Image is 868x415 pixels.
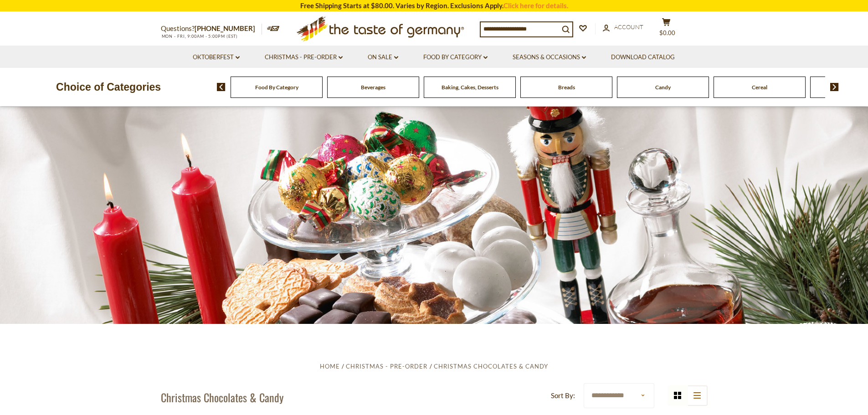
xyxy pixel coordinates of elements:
img: next arrow [830,83,839,91]
button: $0.00 [653,18,680,41]
a: Download Catalog [611,52,675,62]
a: Christmas Chocolates & Candy [434,363,548,370]
a: On Sale [368,52,398,62]
a: Christmas - PRE-ORDER [265,52,343,62]
a: Seasons & Occasions [513,52,586,62]
img: previous arrow [217,83,226,91]
span: $0.00 [659,29,675,36]
h1: Christmas Chocolates & Candy [161,390,283,404]
a: Beverages [361,84,385,91]
a: Breads [558,84,575,91]
a: Baking, Cakes, Desserts [442,84,498,91]
p: Questions? [161,23,262,35]
a: Click here for details. [503,1,568,10]
a: [PHONE_NUMBER] [195,24,255,32]
a: Candy [655,84,671,91]
label: Sort By: [551,390,575,401]
span: MON - FRI, 9:00AM - 5:00PM (EST) [161,34,238,39]
a: Food By Category [423,52,488,62]
a: Christmas - PRE-ORDER [346,363,427,370]
span: Account [614,23,643,31]
a: Food By Category [255,84,298,91]
a: Account [603,22,643,32]
a: Home [320,363,340,370]
a: Cereal [752,84,767,91]
a: Oktoberfest [193,52,240,62]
